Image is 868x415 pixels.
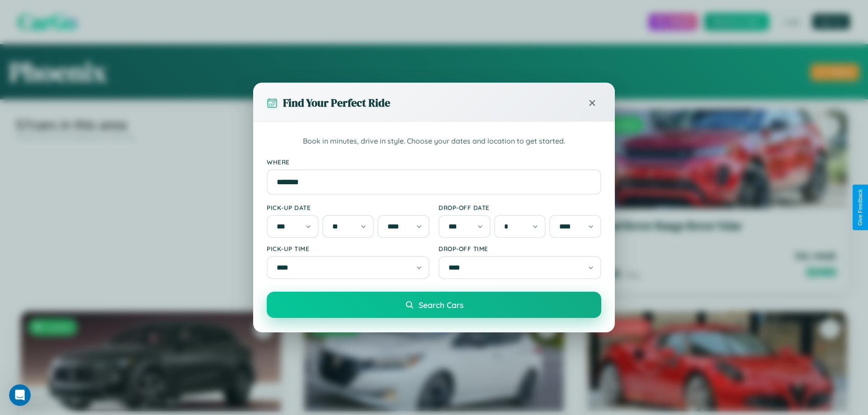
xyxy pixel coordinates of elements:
[283,95,390,110] h3: Find Your Perfect Ride
[419,300,463,310] span: Search Cars
[267,245,429,252] label: Pick-up Time
[267,292,601,318] button: Search Cars
[267,204,429,211] label: Pick-up Date
[267,135,601,147] p: Book in minutes, drive in style. Choose your dates and location to get started.
[439,204,601,211] label: Drop-off Date
[267,158,601,166] label: Where
[439,245,601,252] label: Drop-off Time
